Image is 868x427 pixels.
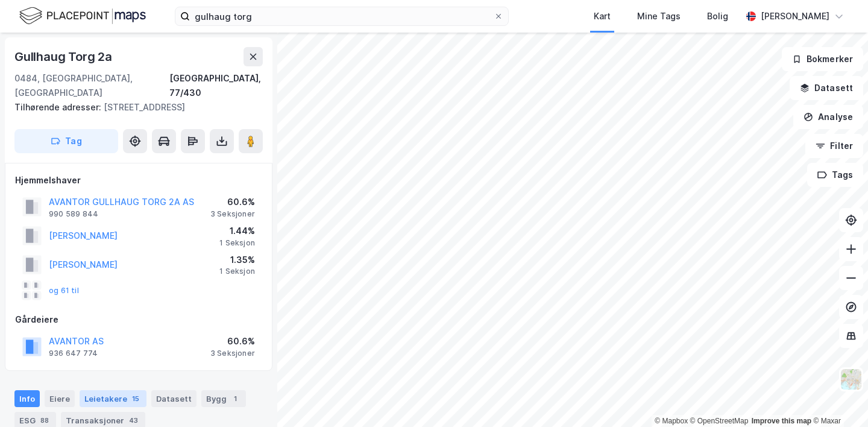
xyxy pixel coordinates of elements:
button: Bokmerker [782,47,863,71]
button: Analyse [793,105,863,129]
div: Bolig [707,9,728,24]
div: 936 647 774 [49,349,98,358]
button: Tag [14,129,118,153]
div: Mine Tags [637,9,681,24]
span: Tilhørende adresser: [14,102,104,112]
img: Z [840,368,863,391]
a: Mapbox [655,417,688,425]
div: Gullhaug Torg 2a [14,47,115,66]
div: 60.6% [210,334,255,349]
div: Gårdeiere [15,312,262,327]
div: 1 Seksjon [219,238,255,248]
button: Filter [805,134,863,158]
div: Leietakere [80,390,146,407]
button: Tags [807,163,863,187]
div: 0484, [GEOGRAPHIC_DATA], [GEOGRAPHIC_DATA] [14,71,169,100]
div: Datasett [151,390,197,407]
iframe: Chat Widget [808,369,868,427]
input: Søk på adresse, matrikkel, gårdeiere, leietakere eller personer [190,7,494,25]
div: Hjemmelshaver [15,173,262,188]
div: 3 Seksjoner [210,209,255,219]
div: Info [14,390,40,407]
div: 60.6% [210,195,255,209]
div: 1 Seksjon [219,267,255,276]
a: OpenStreetMap [690,417,749,425]
div: Bygg [201,390,246,407]
a: Improve this map [752,417,811,425]
div: 1.44% [219,224,255,238]
div: 43 [127,414,140,426]
div: 88 [38,414,51,426]
div: 1 [229,393,241,405]
div: 990 589 844 [49,209,98,219]
div: 15 [130,393,142,405]
div: 3 Seksjoner [210,349,255,358]
div: 1.35% [219,253,255,267]
button: Datasett [790,76,863,100]
div: [STREET_ADDRESS] [14,100,253,115]
div: [GEOGRAPHIC_DATA], 77/430 [169,71,263,100]
div: [PERSON_NAME] [761,9,829,24]
div: Kart [594,9,611,24]
img: logo.f888ab2527a4732fd821a326f86c7f29.svg [19,5,146,27]
div: Eiere [45,390,75,407]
